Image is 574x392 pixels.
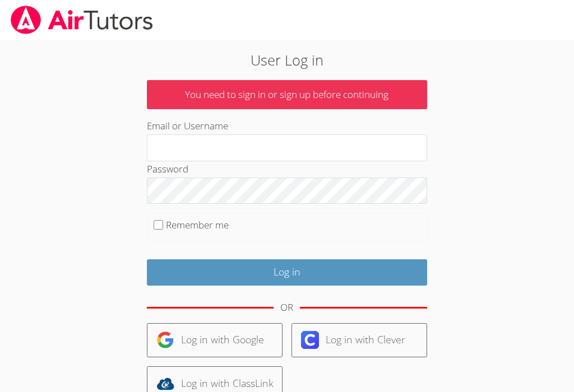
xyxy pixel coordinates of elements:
label: Email or Username [147,119,228,132]
p: You need to sign in or sign up before continuing [147,80,427,110]
h2: User Log in [80,49,493,71]
img: clever-logo-6eab21bc6e7a338710f1a6ff85c0baf02591cd810cc4098c63d3a4b26e2feb20.svg [301,331,319,349]
img: google-logo-50288ca7cdecda66e5e0955fdab243c47b7ad437acaf1139b6f446037453330a.svg [156,331,174,349]
div: OR [280,300,293,316]
input: Log in [147,259,427,286]
label: Password [147,162,188,175]
label: Remember me [166,218,229,231]
a: Log in with Google [147,323,283,357]
a: Log in with Clever [291,323,427,357]
img: airtutors_banner-c4298cdbf04f3fff15de1276eac7730deb9818008684d7c2e4769d2f7ddbe033.png [10,6,154,34]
